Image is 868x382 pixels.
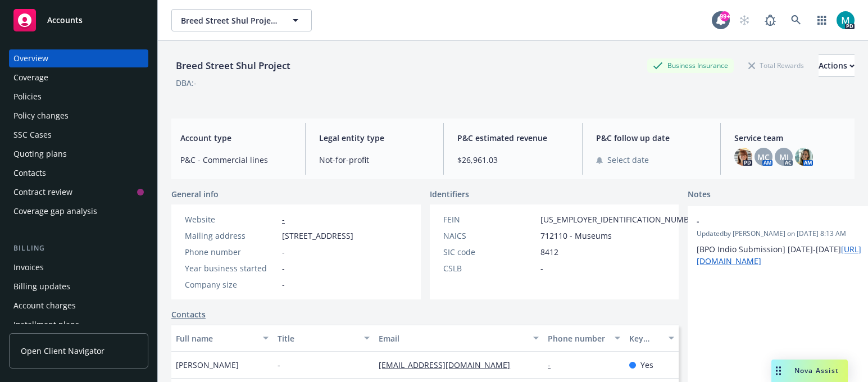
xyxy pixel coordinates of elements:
a: Billing updates [9,278,148,295]
span: $26,961.03 [457,154,569,166]
div: FEIN [443,213,536,225]
button: Full name [171,325,273,352]
div: Full name [176,333,256,344]
button: Actions [819,54,855,77]
div: Coverage gap analysis [13,202,97,220]
span: Not-for-profit [319,154,430,166]
div: Policies [13,88,42,106]
a: Report a Bug [759,9,781,31]
a: Installment plans [9,316,148,334]
span: Breed Street Shul Project [181,15,278,26]
span: Nova Assist [794,366,839,375]
span: Accounts [47,16,83,25]
button: Phone number [543,325,624,352]
div: Year business started [185,262,278,274]
span: General info [171,188,219,200]
span: MJ [779,151,789,163]
span: [STREET_ADDRESS] [282,230,353,242]
a: Policies [9,88,148,106]
div: Phone number [548,333,607,344]
span: Select date [607,154,649,166]
span: - [697,215,863,227]
a: Search [785,9,807,31]
div: 99+ [720,11,730,21]
span: [PERSON_NAME] [176,359,239,371]
div: Mailing address [185,230,278,242]
a: Invoices [9,258,148,276]
a: [EMAIL_ADDRESS][DOMAIN_NAME] [379,360,519,370]
div: Invoices [13,258,44,276]
span: Legal entity type [319,132,430,144]
div: Actions [819,55,855,76]
div: Drag to move [771,360,785,382]
div: CSLB [443,262,536,274]
div: NAICS [443,230,536,242]
span: Identifiers [430,188,469,200]
span: 8412 [540,246,558,258]
div: Company size [185,279,278,290]
span: P&C estimated revenue [457,132,569,144]
div: Key contact [629,333,662,344]
a: Quoting plans [9,145,148,163]
div: Coverage [13,69,48,87]
a: Switch app [811,9,833,31]
span: Open Client Navigator [21,345,104,357]
div: Contract review [13,183,72,201]
div: Contacts [13,164,46,182]
span: [US_EMPLOYER_IDENTIFICATION_NUMBER] [540,213,701,225]
div: Business Insurance [647,58,734,72]
div: Breed Street Shul Project [171,58,295,73]
div: SSC Cases [13,126,52,144]
span: 712110 - Museums [540,230,612,242]
a: Coverage [9,69,148,87]
span: - [282,262,285,274]
a: Contract review [9,183,148,201]
a: Coverage gap analysis [9,202,148,220]
span: - [282,279,285,290]
a: Overview [9,49,148,67]
span: P&C - Commercial lines [180,154,292,166]
a: - [282,214,285,225]
button: Breed Street Shul Project [171,9,312,31]
div: Quoting plans [13,145,67,163]
span: Notes [688,188,711,202]
span: Account type [180,132,292,144]
div: Phone number [185,246,278,258]
div: Account charges [13,297,76,315]
a: SSC Cases [9,126,148,144]
img: photo [795,148,813,166]
span: P&C follow up date [596,132,707,144]
span: - [282,246,285,258]
div: Title [278,333,358,344]
a: Policy changes [9,107,148,125]
img: photo [734,148,752,166]
div: Billing updates [13,278,70,295]
div: Email [379,333,526,344]
div: Billing [9,243,148,254]
button: Key contact [625,325,679,352]
a: Accounts [9,4,148,36]
a: - [548,360,560,370]
span: - [278,359,280,371]
span: Yes [640,359,653,371]
a: Start snowing [733,9,756,31]
div: Installment plans [13,316,79,334]
div: SIC code [443,246,536,258]
div: Total Rewards [743,58,810,72]
div: Overview [13,49,48,67]
div: Policy changes [13,107,69,125]
span: - [540,262,543,274]
span: MC [757,151,770,163]
img: photo [837,11,855,29]
a: Contacts [171,308,206,320]
button: Email [374,325,543,352]
div: Website [185,213,278,225]
button: Nova Assist [771,360,848,382]
button: Title [273,325,375,352]
a: Account charges [9,297,148,315]
span: Service team [734,132,846,144]
a: Contacts [9,164,148,182]
div: DBA: - [176,77,197,89]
